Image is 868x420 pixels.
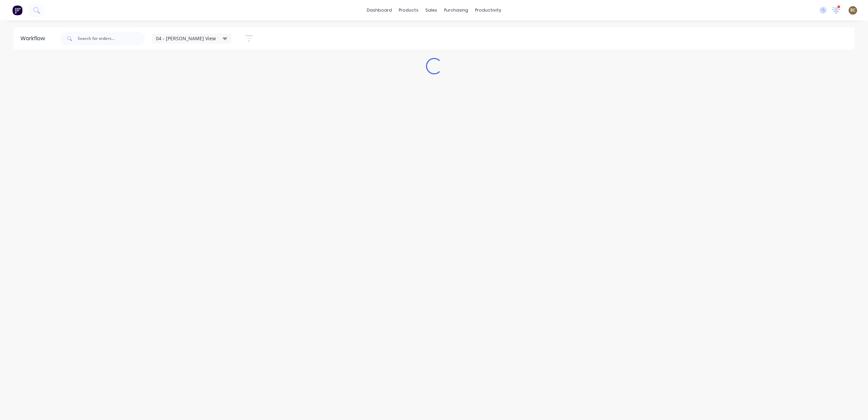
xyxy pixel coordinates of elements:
a: dashboard [363,5,395,15]
input: Search for orders... [78,32,145,45]
div: Workflow [20,34,48,43]
span: BC [850,7,856,13]
div: purchasing [441,5,472,15]
div: productivity [472,5,505,15]
div: products [395,5,422,15]
img: Factory [12,5,22,15]
div: sales [422,5,441,15]
span: 04 - [PERSON_NAME] View [156,35,216,42]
